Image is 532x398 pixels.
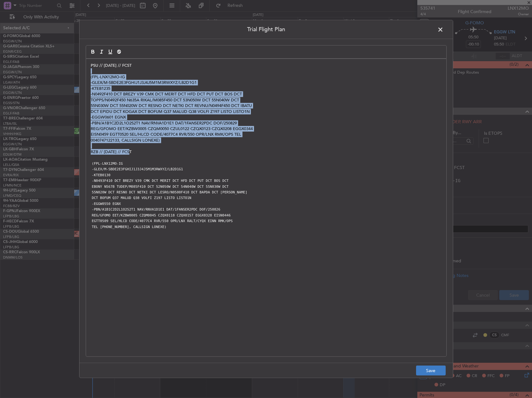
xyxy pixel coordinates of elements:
p: EISN0459 EGTT0520 SEL/HLCD CODE/4077C4 RVR/550 OPR/LNX RMK/OPS TEL [91,132,442,137]
p: REG/GFOMO EET/KZBW0005 CZQM0050 CZUL0122 CZQX0123 CZQX0208 EGGX0344 [91,126,442,132]
p: 0040747122133, CALLSIGN LONEXE) [91,138,442,143]
p: -EGGW0601 EGNX [91,114,442,120]
p: -PBN/A1B1C2D2L1O2S2T1 NAV/RNVA1D1E1 DAT/1FANSER2PDC DOF/250829 [91,120,442,126]
p: RZB // [DATE] // FCST [91,149,442,155]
